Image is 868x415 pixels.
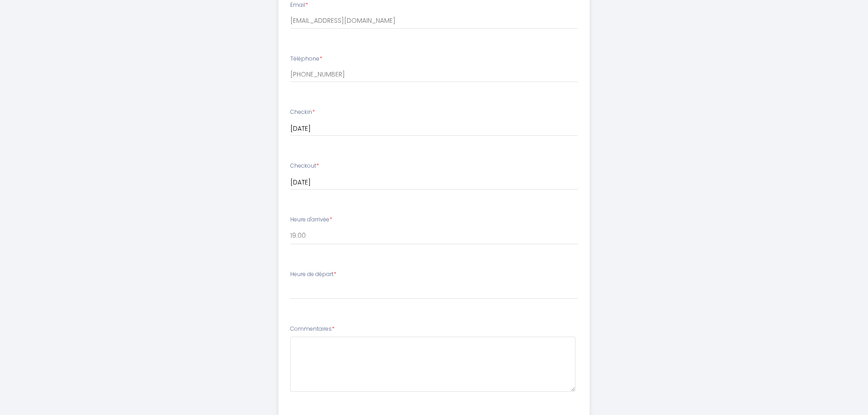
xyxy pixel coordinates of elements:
[290,1,308,10] label: Email
[290,325,334,333] label: Commentaires
[290,215,332,224] label: Heure d'arrivée
[290,270,336,279] label: Heure de départ
[290,162,319,170] label: Checkout
[290,55,322,63] label: Téléphone
[290,108,315,117] label: Checkin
